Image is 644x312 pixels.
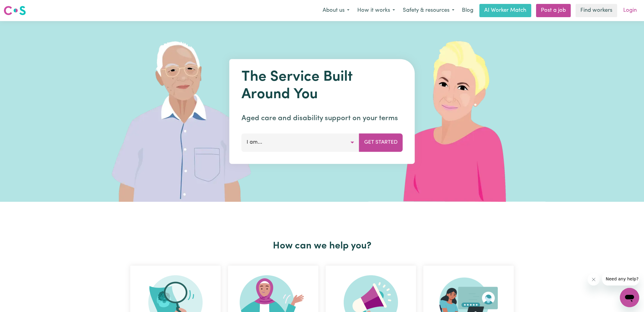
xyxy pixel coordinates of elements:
a: Login [620,4,640,17]
a: Find workers [576,4,617,17]
a: AI Worker Match [479,4,531,17]
h1: The Service Built Around You [241,69,403,103]
button: Get Started [359,133,403,151]
a: Post a job [536,4,571,17]
button: How it works [353,4,399,17]
a: Careseekers logo [4,4,26,17]
button: I am... [241,133,359,151]
h2: How can we help you? [127,240,517,252]
button: About us [319,4,353,17]
img: Careseekers logo [4,5,26,16]
button: Safety & resources [399,4,458,17]
iframe: Close message [588,273,600,285]
iframe: Button to launch messaging window [620,288,639,307]
p: Aged care and disability support on your terms [241,113,403,124]
a: Blog [458,4,477,17]
iframe: Message from company [602,272,639,285]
